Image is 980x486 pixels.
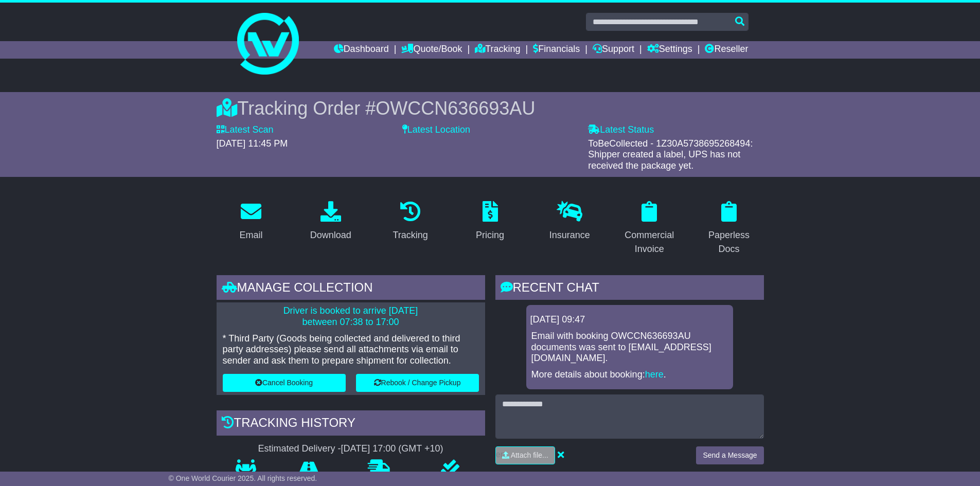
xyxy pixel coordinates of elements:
p: More details about booking: . [531,369,728,381]
button: Cancel Booking [223,374,346,392]
p: * Third Party (Goods being collected and delivered to third party addresses) please send all atta... [223,333,479,367]
a: Paperless Docs [694,197,764,260]
label: Latest Status [588,124,654,136]
div: [DATE] 17:00 (GMT +10) [341,443,443,455]
p: Email with booking OWCCN636693AU documents was sent to [EMAIL_ADDRESS][DOMAIN_NAME]. [531,331,728,364]
a: here [645,369,664,380]
div: Commercial Invoice [621,228,678,256]
a: Pricing [469,197,511,246]
a: Tracking [475,41,520,59]
div: [DATE] 09:47 [530,314,729,326]
a: Dashboard [334,41,389,59]
div: Download [310,228,351,242]
div: Tracking Order # [217,97,764,119]
span: OWCCN636693AU [376,98,535,119]
a: Reseller [705,41,748,59]
div: Tracking history [217,410,485,438]
button: Send a Message [696,446,763,464]
a: Financials [533,41,580,59]
a: Quote/Book [401,41,462,59]
a: Support [593,41,634,59]
p: Driver is booked to arrive [DATE] between 07:38 to 17:00 [223,305,479,328]
button: Rebook / Change Pickup [356,374,479,392]
a: Insurance [543,197,597,246]
a: Email [233,197,269,246]
a: Download [304,197,358,246]
div: Pricing [476,228,504,242]
div: Insurance [549,228,590,242]
div: Tracking [393,228,427,242]
a: Commercial Invoice [615,197,684,260]
div: Manage collection [217,275,485,303]
div: Email [239,228,262,242]
div: Estimated Delivery - [217,443,485,455]
a: Settings [647,41,692,59]
div: Paperless Docs [701,228,757,256]
div: RECENT CHAT [495,275,764,303]
label: Latest Location [402,124,470,136]
span: ToBeCollected - 1Z30A5738695268494: Shipper created a label, UPS has not received the package yet. [588,138,753,171]
span: [DATE] 11:45 PM [217,138,288,149]
label: Latest Scan [217,124,274,136]
a: Tracking [386,197,434,246]
span: © One World Courier 2025. All rights reserved. [169,474,317,482]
